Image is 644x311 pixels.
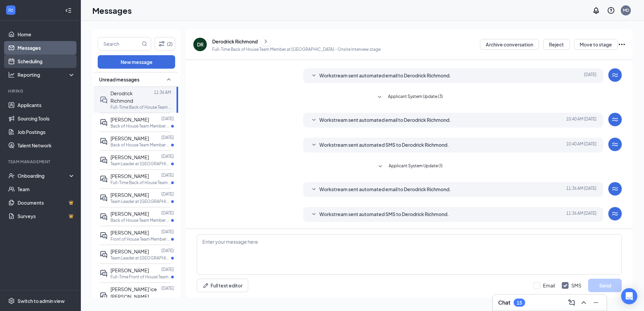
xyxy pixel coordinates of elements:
span: Applicant System Update (3) [388,93,443,101]
p: Team Leader at [GEOGRAPHIC_DATA] [110,161,171,167]
span: Derodrick Richmond [110,90,133,104]
p: Front of House Team Member at [GEOGRAPHIC_DATA] [110,236,171,242]
button: Filter (2) [155,37,175,50]
span: [DATE] 11:36 AM [566,210,597,218]
div: Team Management [8,159,74,165]
svg: SmallChevronDown [310,116,318,124]
button: ChevronRight [261,36,271,46]
p: [DATE] [161,116,174,122]
p: [DATE] [161,191,174,197]
span: Workstream sent automated email to Derodrick Richmond. [319,185,451,194]
svg: SmallChevronDown [310,72,318,80]
h3: Chat [498,299,510,306]
span: Applicant System Update (1) [389,163,443,171]
button: Send [588,279,622,292]
span: [PERSON_NAME] [110,230,149,236]
span: [PERSON_NAME] [110,154,149,160]
svg: ActiveDoubleChat [100,137,108,145]
span: [DATE] [584,72,597,80]
span: Workstream sent automated email to Derodrick Richmond. [319,116,451,124]
span: [PERSON_NAME] [110,192,149,198]
p: Team Leader at [GEOGRAPHIC_DATA] [110,199,171,204]
svg: Analysis [8,71,15,78]
span: [PERSON_NAME]’ice [PERSON_NAME] [110,286,157,300]
a: Sourcing Tools [18,112,75,125]
svg: ActiveDoubleChat [100,232,108,240]
svg: WorkstreamLogo [611,71,619,79]
span: Workstream sent automated email to Derodrick Richmond. [319,72,451,80]
p: Full-Time Back of House Team Member at [GEOGRAPHIC_DATA] [110,180,171,185]
svg: MagnifyingGlass [142,41,147,46]
p: [DATE] [161,267,174,272]
svg: ComposeMessage [568,299,576,307]
h1: Messages [92,5,132,16]
p: [DATE] [161,210,174,216]
p: [DATE] [161,285,174,291]
span: [PERSON_NAME] [110,211,149,217]
a: Home [18,28,75,41]
svg: QuestionInfo [607,6,615,14]
svg: ChevronRight [262,37,269,45]
p: [DATE] [161,172,174,178]
svg: ActiveDoubleChat [100,292,108,300]
button: Full text editorPen [197,279,248,292]
svg: WorkstreamLogo [611,185,619,193]
svg: ActiveDoubleChat [100,250,108,258]
svg: Pen [202,282,209,289]
svg: WorkstreamLogo [7,7,14,13]
input: Search [98,37,140,50]
svg: SmallChevronDown [376,93,384,101]
a: DocumentsCrown [18,196,75,209]
svg: Settings [8,298,15,304]
svg: ActiveDoubleChat [100,194,108,202]
p: [DATE] [161,135,174,140]
a: Team [18,182,75,196]
p: 11:36 AM [154,90,171,95]
div: Switch to admin view [18,298,65,304]
span: Workstream sent automated SMS to Derodrick Richmond. [319,141,449,149]
p: Full-Time Back of House Team Member at [GEOGRAPHIC_DATA] - Onsite Interview stage [212,46,381,52]
div: Hiring [8,88,74,94]
svg: WorkstreamLogo [611,210,619,218]
svg: Filter [158,40,166,48]
svg: DoubleChat [100,96,108,104]
svg: WorkstreamLogo [611,140,619,148]
p: [DATE] [161,153,174,159]
div: Open Intercom Messenger [621,288,637,304]
a: SurveysCrown [18,209,75,223]
div: MD [623,7,629,13]
svg: SmallChevronDown [376,163,384,171]
svg: Collapse [65,7,72,14]
div: Reporting [18,71,75,78]
span: [PERSON_NAME] [110,267,149,273]
p: [DATE] [161,248,174,253]
p: Full-Time Front of House Team Member at [GEOGRAPHIC_DATA] [110,274,171,280]
span: [PERSON_NAME] [110,116,149,123]
button: ChevronUp [578,297,589,308]
a: Scheduling [18,55,75,68]
svg: ChevronUp [580,299,588,307]
svg: ActiveDoubleChat [100,269,108,277]
svg: SmallChevronDown [310,210,318,218]
button: Minimize [590,297,601,308]
p: Full-Time Back of House Team Member at [GEOGRAPHIC_DATA] [110,104,171,110]
div: 15 [517,300,522,306]
a: Applicants [18,98,75,112]
svg: SmallChevronUp [165,75,173,83]
svg: ActiveDoubleChat [100,213,108,221]
a: Messages [18,41,75,55]
svg: ActiveDoubleChat [100,118,108,127]
button: ComposeMessage [566,297,577,308]
span: [PERSON_NAME] [110,135,149,141]
p: Back of House Team Member at [GEOGRAPHIC_DATA] [110,217,171,223]
p: Back of House Team Member at [GEOGRAPHIC_DATA] [110,142,171,148]
button: New message [98,55,175,69]
svg: Ellipses [618,40,626,48]
button: SmallChevronDownApplicant System Update (3) [376,93,443,101]
p: Back of House Team Member at [GEOGRAPHIC_DATA] [110,123,171,129]
span: [PERSON_NAME] [110,173,149,179]
span: Workstream sent automated SMS to Derodrick Richmond. [319,210,449,218]
a: Job Postings [18,125,75,139]
svg: SmallChevronDown [310,185,318,194]
span: [PERSON_NAME] [110,248,149,254]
